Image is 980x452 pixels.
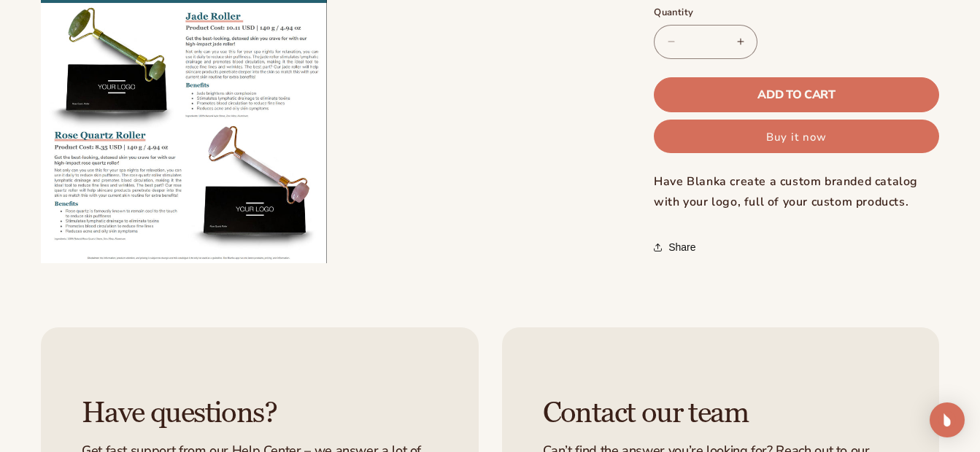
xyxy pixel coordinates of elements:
button: Share [654,231,700,263]
h3: Contact our team [543,397,899,429]
div: Have Blanka create a custom branded catalog with your logo, full of your custom products. [654,171,939,213]
div: Open Intercom Messenger [930,402,965,437]
label: Quantity [654,6,939,20]
span: Add to cart [757,88,835,100]
button: Add to cart [654,77,939,112]
button: Buy it now [654,119,939,152]
h3: Have questions? [82,397,438,429]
